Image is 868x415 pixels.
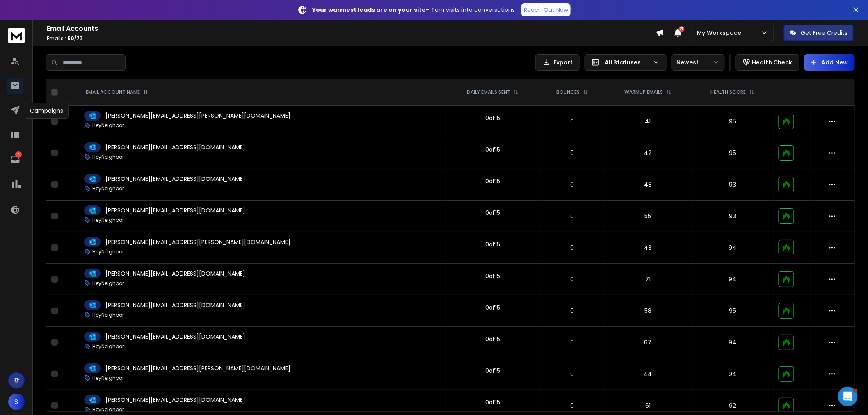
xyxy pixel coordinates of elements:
p: 0 [545,307,600,315]
p: [PERSON_NAME][EMAIL_ADDRESS][DOMAIN_NAME] [105,333,245,341]
td: 42 [605,137,692,169]
div: 0 of 15 [485,272,500,280]
p: HEALTH SCORE [711,89,746,96]
p: 0 [545,338,600,347]
p: 0 [545,370,600,378]
td: 94 [692,264,774,295]
iframe: Intercom live chat [838,387,858,406]
td: 94 [692,327,774,358]
td: 94 [692,232,774,264]
span: 50 / 77 [67,35,83,42]
div: 0 of 15 [485,177,500,185]
td: 55 [605,201,692,232]
td: 67 [605,327,692,358]
div: EMAIL ACCOUNT NAME [86,89,148,96]
button: Get Free Credits [784,25,854,41]
button: S [8,394,25,410]
p: WARMUP EMAILS [625,89,663,96]
td: 94 [692,358,774,390]
div: 0 of 15 [485,303,500,312]
td: 43 [605,232,692,264]
p: 0 [545,244,600,252]
p: [PERSON_NAME][EMAIL_ADDRESS][PERSON_NAME][DOMAIN_NAME] [105,238,290,246]
p: HeyNeighbor [92,249,124,255]
p: DAILY EMAILS SENT [467,89,510,96]
td: 95 [692,106,774,137]
p: 0 [545,401,600,410]
p: HeyNeighbor [92,406,124,413]
a: 5 [7,151,23,168]
td: 48 [605,169,692,201]
p: HeyNeighbor [92,217,124,223]
p: My Workspace [697,29,745,37]
p: [PERSON_NAME][EMAIL_ADDRESS][DOMAIN_NAME] [105,301,245,309]
p: 5 [15,151,22,158]
p: 0 [545,212,600,220]
p: HeyNeighbor [92,122,124,129]
td: 58 [605,295,692,327]
p: HeyNeighbor [92,375,124,381]
a: Reach Out Now [521,3,571,16]
p: [PERSON_NAME][EMAIL_ADDRESS][DOMAIN_NAME] [105,175,245,183]
p: [PERSON_NAME][EMAIL_ADDRESS][PERSON_NAME][DOMAIN_NAME] [105,112,290,120]
div: Campaigns [25,103,69,119]
p: [PERSON_NAME][EMAIL_ADDRESS][DOMAIN_NAME] [105,143,245,151]
p: BOUNCES [556,89,580,96]
div: 0 of 15 [485,240,500,249]
span: 21 [679,26,685,32]
td: 93 [692,169,774,201]
td: 95 [692,137,774,169]
p: – Turn visits into conversations [312,6,515,14]
p: Reach Out Now [524,6,568,14]
p: [PERSON_NAME][EMAIL_ADDRESS][DOMAIN_NAME] [105,206,245,214]
p: Emails : [47,35,656,42]
p: 0 [545,180,600,189]
p: HeyNeighbor [92,343,124,350]
img: logo [8,28,25,43]
td: 41 [605,106,692,137]
h1: Email Accounts [47,24,656,34]
p: 0 [545,117,600,125]
p: Get Free Credits [801,29,848,37]
td: 44 [605,358,692,390]
p: [PERSON_NAME][EMAIL_ADDRESS][PERSON_NAME][DOMAIN_NAME] [105,364,290,372]
p: HeyNeighbor [92,312,124,318]
button: Export [535,54,580,71]
button: Newest [672,54,725,71]
p: HeyNeighbor [92,154,124,160]
div: 0 of 15 [485,335,500,343]
td: 95 [692,295,774,327]
p: All Statuses [605,58,650,66]
p: [PERSON_NAME][EMAIL_ADDRESS][DOMAIN_NAME] [105,269,245,278]
div: 0 of 15 [485,209,500,217]
p: 0 [545,275,600,283]
button: Health Check [736,54,799,71]
div: 0 of 15 [485,114,500,122]
div: 0 of 15 [485,146,500,154]
p: Health Check [752,58,793,66]
p: [PERSON_NAME][EMAIL_ADDRESS][DOMAIN_NAME] [105,396,245,404]
td: 93 [692,201,774,232]
p: HeyNeighbor [92,280,124,287]
td: 71 [605,264,692,295]
div: 0 of 15 [485,398,500,406]
div: 0 of 15 [485,367,500,375]
p: 0 [545,149,600,157]
strong: Your warmest leads are on your site [312,6,426,14]
p: HeyNeighbor [92,185,124,192]
button: Add New [804,54,855,71]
